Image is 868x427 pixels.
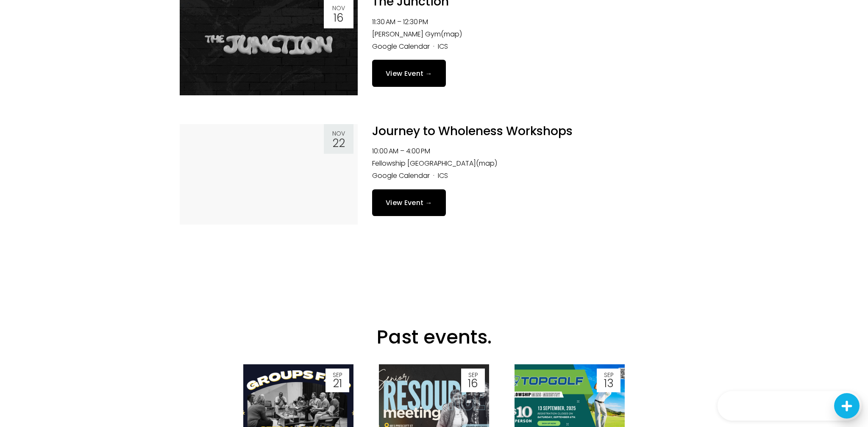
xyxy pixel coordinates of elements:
[598,378,619,389] span: 13
[372,189,446,216] a: View Event →
[327,372,348,378] span: Sep
[462,372,484,378] span: Sep
[372,60,446,86] a: View Event →
[598,372,619,378] span: Sep
[326,12,351,23] div: 16
[372,123,573,139] a: Journey to Wholeness Workshops
[372,146,398,156] time: 10:00 AM
[372,171,430,180] a: Google Calendar
[406,146,430,156] time: 4:00 PM
[372,42,430,51] a: Google Calendar
[326,130,351,136] div: Nov
[476,158,497,168] a: (map)
[372,28,688,41] li: [PERSON_NAME] Gym
[403,17,428,27] time: 12:30 PM
[372,158,688,170] li: Fellowship [GEOGRAPHIC_DATA]
[243,325,625,349] h2: Past events.
[326,138,351,149] div: 22
[462,378,484,389] span: 16
[327,378,348,389] span: 21
[438,42,448,51] a: ICS
[438,171,448,180] a: ICS
[441,29,462,39] a: (map)
[372,17,395,27] time: 11:30 AM
[326,5,351,11] div: Nov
